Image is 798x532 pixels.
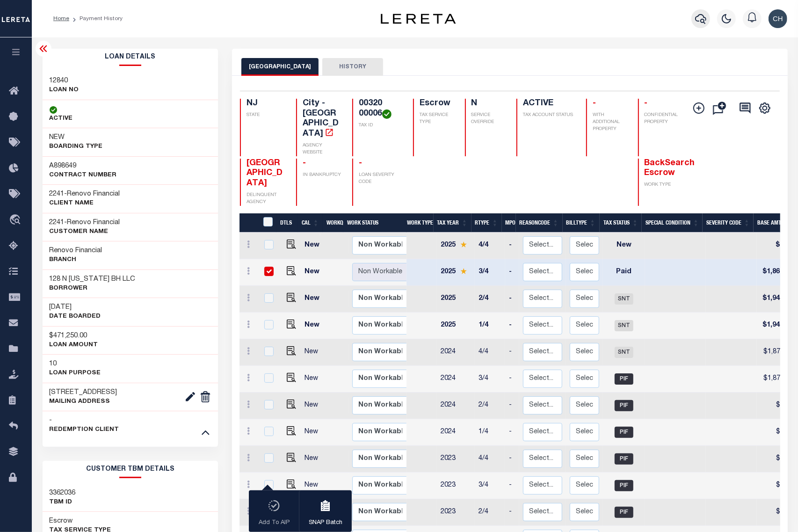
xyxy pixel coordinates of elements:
[437,339,475,366] td: 2024
[475,313,505,339] td: 1/4
[200,391,211,402] img: deletes.png
[359,122,402,129] p: TAX ID
[757,393,797,419] td: $0.00
[437,233,475,259] td: 2025
[437,393,475,419] td: 2024
[757,366,797,393] td: $1,878.19
[615,427,633,438] span: PIF
[381,14,456,24] img: logo-dark.svg
[53,16,69,22] a: Home
[50,142,103,152] p: BOARDING TYPE
[50,425,119,435] p: REDEMPTION CLIENT
[516,213,563,233] th: ReasonCode: activate to sort column ascending
[505,259,519,286] td: -
[475,446,505,473] td: 4/4
[322,58,383,76] button: HISTORY
[523,99,575,109] h4: ACTIVE
[50,161,117,171] h3: A898649
[420,99,453,109] h4: Escrow
[303,99,341,139] h4: City - [GEOGRAPHIC_DATA]
[43,461,218,478] h2: CUSTOMER TBM DETAILS
[757,419,797,446] td: $0.00
[50,246,102,255] h3: Renovo Financial
[303,159,306,168] span: -
[239,213,257,233] th: &nbsp;&nbsp;&nbsp;&nbsp;&nbsp;&nbsp;&nbsp;&nbsp;&nbsp;&nbsp;
[437,473,475,499] td: 2023
[420,112,453,126] p: TAX SERVICE TYPE
[69,15,123,23] li: Payment History
[434,213,472,233] th: Tax Year: activate to sort column ascending
[615,293,633,305] span: SNT
[475,286,505,313] td: 2/4
[615,320,633,331] span: SNT
[50,416,119,425] h3: -
[600,213,642,233] th: Tax Status: activate to sort column ascending
[475,393,505,419] td: 2/4
[472,213,502,233] th: RType: activate to sort column ascending
[475,473,505,499] td: 3/4
[50,255,102,265] p: Branch
[460,241,467,248] img: Star.svg
[404,213,434,233] th: Work Type
[645,159,695,178] span: BackSearch Escrow
[323,213,343,233] th: WorkQ
[615,453,633,465] span: PIF
[615,480,633,491] span: PIF
[50,517,111,526] h3: Escrow
[757,286,797,313] td: $1,941.75
[593,112,626,133] p: WITH ADDITIONAL PROPERTY
[50,190,65,197] span: 2241
[757,233,797,259] td: $0.00
[50,369,101,378] p: LOAN PURPOSE
[475,233,505,259] td: 4/4
[475,259,505,286] td: 3/4
[50,219,65,226] span: 2241
[505,286,519,313] td: -
[301,286,327,313] td: New
[603,233,645,259] td: New
[757,313,797,339] td: $1,941.75
[603,259,645,286] td: Paid
[757,499,797,526] td: $0.00
[343,213,406,233] th: Work Status
[50,171,117,180] p: Contract Number
[301,259,327,286] td: New
[437,286,475,313] td: 2025
[505,419,519,446] td: -
[645,99,648,108] span: -
[615,507,633,518] span: PIF
[50,275,136,284] h3: 128 N [US_STATE] BH LLC
[301,233,327,259] td: New
[301,393,327,419] td: New
[475,499,505,526] td: 2/4
[437,499,475,526] td: 2023
[359,172,402,186] p: LOAN SEVERITY CODE
[301,446,327,473] td: New
[645,182,683,189] p: WORK TYPE
[257,213,276,233] th: &nbsp;
[757,446,797,473] td: $0.00
[502,213,516,233] th: MPO
[472,112,505,126] p: SERVICE OVERRIDE
[437,446,475,473] td: 2023
[437,419,475,446] td: 2024
[437,259,475,286] td: 2025
[642,213,703,233] th: Special Condition: activate to sort column ascending
[505,339,519,366] td: -
[757,473,797,499] td: $0.00
[505,446,519,473] td: -
[437,313,475,339] td: 2025
[247,192,285,206] p: DELINQUENT AGENCY
[50,199,120,208] p: CLIENT Name
[505,233,519,259] td: -
[472,99,505,109] h4: N
[303,142,341,156] p: AGENCY WEBSITE
[754,213,793,233] th: Base Amt: activate to sort column ascending
[50,331,98,341] h3: $471,250.00
[475,339,505,366] td: 4/4
[563,213,600,233] th: BillType: activate to sort column ascending
[505,473,519,499] td: -
[298,213,323,233] th: CAL: activate to sort column ascending
[50,86,79,95] p: LOAN NO
[301,473,327,499] td: New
